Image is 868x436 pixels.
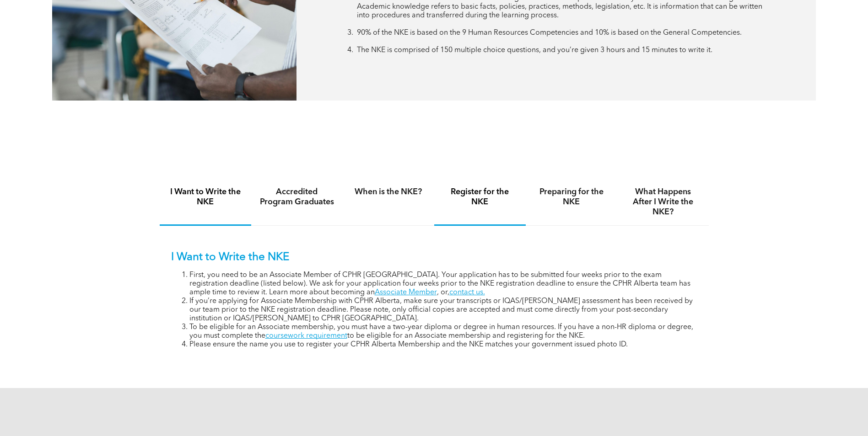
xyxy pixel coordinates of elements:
a: coursework requirement [265,332,347,340]
p: I Want to Write the NKE [171,251,697,264]
span: 90% of the NKE is based on the 9 Human Resources Competencies and 10% is based on the General Com... [357,29,742,37]
h4: When is the NKE? [351,187,426,197]
li: To be eligible for an Associate membership, you must have a two-year diploma or degree in human r... [189,323,697,340]
a: Associate Member [375,289,437,296]
li: Please ensure the name you use to register your CPHR Alberta Membership and the NKE matches your ... [189,340,697,349]
span: The NKE is comprised of 150 multiple choice questions, and you’re given 3 hours and 15 minutes to... [357,47,712,54]
h4: I Want to Write the NKE [168,187,243,207]
li: If you’re applying for Associate Membership with CPHR Alberta, make sure your transcripts or IQAS... [189,297,697,323]
li: First, you need to be an Associate Member of CPHR [GEOGRAPHIC_DATA]. Your application has to be s... [189,271,697,297]
h4: Register for the NKE [442,187,518,207]
h4: What Happens After I Write the NKE? [625,187,701,217]
h4: Preparing for the NKE [534,187,609,207]
a: contact us. [449,289,485,296]
h4: Accredited Program Graduates [259,187,334,207]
